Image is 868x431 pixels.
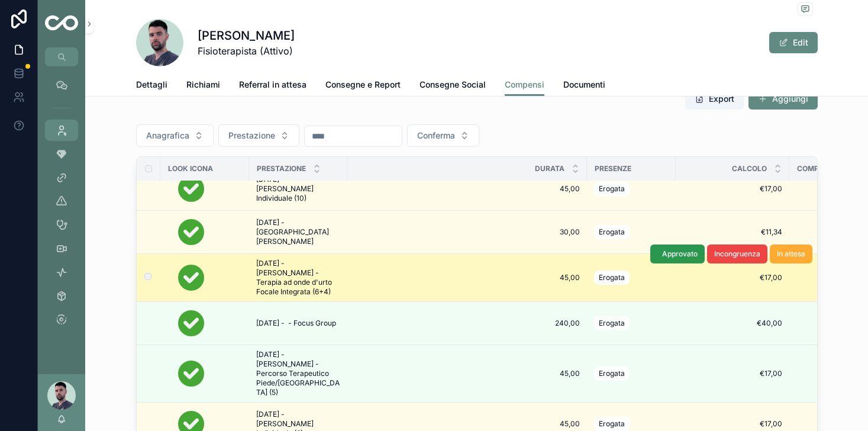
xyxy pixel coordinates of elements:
button: Incongruenza [707,245,767,263]
span: 240,00 [354,319,580,328]
span: Approvato [662,249,698,259]
span: Erogata [599,319,625,328]
span: Erogata [599,273,625,282]
span: Presenze [595,164,631,173]
span: €40,00 [683,319,782,328]
span: Compensi [505,79,544,91]
a: Referral in attesa [239,74,306,98]
span: €11,34 [683,227,782,237]
button: Select Button [218,124,299,147]
span: [DATE] - [PERSON_NAME] - Percorso Terapeutico Piede/[GEOGRAPHIC_DATA] (5) [256,350,340,397]
span: Fisioterapista (Attivo) [198,44,295,58]
span: [DATE] - [PERSON_NAME] - Terapia ad onde d'urto Focale Integrata (6+4) [256,259,340,297]
a: Richiami [186,74,220,98]
span: Documenti [563,79,605,91]
button: Edit [769,32,818,53]
span: €17,00 [683,419,782,429]
button: In attesa [770,245,812,263]
span: [DATE] - [GEOGRAPHIC_DATA][PERSON_NAME] [256,218,340,246]
span: Dettagli [136,79,167,91]
span: 45,00 [354,419,580,429]
span: Richiami [186,79,220,91]
a: Documenti [563,74,605,98]
span: Consegne e Report [325,79,401,91]
span: 45,00 [354,184,580,194]
span: Prestazione [228,130,275,141]
img: 2.png [175,261,208,294]
button: Aggiungi [748,88,818,110]
span: Erogata [599,227,625,237]
button: Select Button [407,124,479,147]
span: Erogata [599,369,625,378]
span: Incongruenza [714,249,760,259]
span: Durata [535,164,564,173]
img: 2.png [175,172,208,205]
img: 2.png [175,357,208,390]
a: Consegne Social [420,74,486,98]
span: Conferma [417,130,455,141]
span: [DATE] - - Focus Group [256,319,336,328]
h1: [PERSON_NAME] [198,27,295,44]
span: €17,00 [683,184,782,194]
span: 45,00 [354,273,580,282]
a: Consegne e Report [325,74,401,98]
span: [DATE] - [PERSON_NAME] Individuale (10) [256,175,340,203]
img: 2.png [175,215,208,249]
a: Dettagli [136,74,167,98]
span: €17,00 [683,273,782,282]
button: Select Button [136,124,214,147]
span: Erogata [599,419,625,429]
a: Compensi [505,74,544,97]
img: 2.png [175,307,208,340]
span: Look icona [168,164,213,173]
span: Prestazione [257,164,306,173]
span: 45,00 [354,369,580,378]
span: Calcolo [732,164,767,173]
span: €17,00 [683,369,782,378]
div: scrollable content [38,66,85,346]
span: Erogata [599,184,625,194]
img: App logo [45,15,78,33]
span: Consegne Social [420,79,486,91]
span: Referral in attesa [239,79,306,91]
span: 30,00 [354,227,580,237]
span: In attesa [777,249,805,259]
button: Approvato [650,245,705,263]
button: Export [685,88,744,110]
span: Anagrafica [146,130,189,141]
